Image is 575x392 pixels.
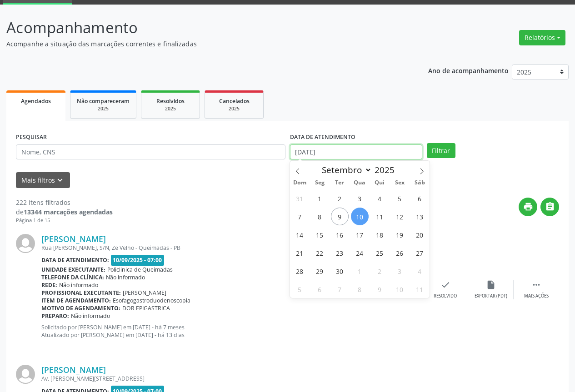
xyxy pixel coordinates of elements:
span: Policlinica de Queimadas [107,266,173,273]
button: Mais filtroskeyboard_arrow_down [16,172,70,188]
span: Setembro 19, 2025 [391,226,409,243]
span: Setembro 28, 2025 [291,262,309,280]
b: Data de atendimento: [41,256,109,264]
span: Ter [330,180,350,186]
div: Rua [PERSON_NAME], S/N, Ze Velho - Queimadas - PB [41,244,423,252]
i: print [523,202,533,212]
p: Ano de acompanhamento [428,65,509,76]
span: Agosto 31, 2025 [291,189,309,207]
i: keyboard_arrow_down [55,175,65,185]
p: Acompanhamento [6,16,400,39]
span: Setembro 9, 2025 [331,208,349,225]
i:  [545,202,555,212]
div: Mais ações [524,293,549,299]
span: Outubro 9, 2025 [371,280,389,298]
span: [PERSON_NAME] [123,289,166,297]
span: Outubro 1, 2025 [351,262,369,280]
span: Setembro 18, 2025 [371,226,389,243]
span: Setembro 11, 2025 [371,208,389,225]
span: DOR EPIGASTRICA [122,304,170,312]
a: [PERSON_NAME] [41,365,106,375]
i: check [440,280,450,290]
span: Setembro 22, 2025 [311,244,329,262]
span: Setembro 26, 2025 [391,244,409,262]
b: Preparo: [41,312,69,320]
span: Setembro 5, 2025 [391,189,409,207]
strong: 13344 marcações agendadas [24,208,113,216]
div: 222 itens filtrados [16,198,113,207]
span: Resolvidos [156,97,185,105]
img: img [16,234,35,253]
button: Filtrar [427,143,455,159]
span: Não informado [71,312,110,320]
span: Setembro 7, 2025 [291,208,309,225]
b: Rede: [41,281,57,289]
span: Outubro 3, 2025 [391,262,409,280]
b: Unidade executante: [41,266,105,273]
div: Resolvido [434,293,457,299]
input: Year [372,164,402,176]
span: Outubro 7, 2025 [331,280,349,298]
span: Setembro 21, 2025 [291,244,309,262]
span: Setembro 30, 2025 [331,262,349,280]
span: Setembro 23, 2025 [331,244,349,262]
span: Outubro 10, 2025 [391,280,409,298]
span: Outubro 5, 2025 [291,280,309,298]
span: Sáb [410,180,430,186]
span: Seg [310,180,330,186]
a: [PERSON_NAME] [41,234,106,244]
b: Profissional executante: [41,289,121,297]
button:  [540,198,559,216]
span: Outubro 2, 2025 [371,262,389,280]
span: Não informado [59,281,98,289]
span: Setembro 10, 2025 [351,208,369,225]
span: Setembro 3, 2025 [351,189,369,207]
span: Outubro 11, 2025 [411,280,429,298]
span: Qua [350,180,370,186]
select: Month [318,164,372,176]
span: Setembro 2, 2025 [331,189,349,207]
span: Não compareceram [77,97,130,105]
span: Setembro 1, 2025 [311,189,329,207]
span: Setembro 29, 2025 [311,262,329,280]
input: Selecione um intervalo [290,144,422,160]
span: Setembro 6, 2025 [411,189,429,207]
span: Outubro 4, 2025 [411,262,429,280]
p: Solicitado por [PERSON_NAME] em [DATE] - há 7 meses Atualizado por [PERSON_NAME] em [DATE] - há 1... [41,323,423,339]
span: Setembro 14, 2025 [291,226,309,243]
div: Página 1 de 15 [16,217,113,224]
div: 2025 [148,105,193,112]
b: Motivo de agendamento: [41,304,120,312]
div: Av. [PERSON_NAME][STREET_ADDRESS] [41,375,423,382]
span: Setembro 12, 2025 [391,208,409,225]
span: Setembro 25, 2025 [371,244,389,262]
span: Setembro 13, 2025 [411,208,429,225]
i:  [531,280,541,290]
button: print [519,198,537,216]
span: Setembro 4, 2025 [371,189,389,207]
span: Setembro 15, 2025 [311,226,329,243]
span: Outubro 8, 2025 [351,280,369,298]
label: PESQUISAR [16,130,47,144]
span: Esofagogastroduodenoscopia [113,297,190,304]
div: 2025 [77,105,130,112]
span: Setembro 20, 2025 [411,226,429,243]
div: 2025 [211,105,257,112]
span: Setembro 17, 2025 [351,226,369,243]
span: Setembro 24, 2025 [351,244,369,262]
span: Não informado [106,273,145,281]
span: Setembro 8, 2025 [311,208,329,225]
span: Agendados [21,97,51,105]
button: Relatórios [519,30,565,45]
span: Setembro 16, 2025 [331,226,349,243]
span: Sex [390,180,410,186]
input: Nome, CNS [16,144,285,160]
span: Qui [370,180,390,186]
span: Cancelados [219,97,250,105]
div: Exportar (PDF) [475,293,507,299]
span: Dom [290,180,310,186]
p: Acompanhe a situação das marcações correntes e finalizadas [6,39,400,49]
span: 10/09/2025 - 07:00 [111,255,165,265]
label: DATA DE ATENDIMENTO [290,130,355,144]
span: Outubro 6, 2025 [311,280,329,298]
